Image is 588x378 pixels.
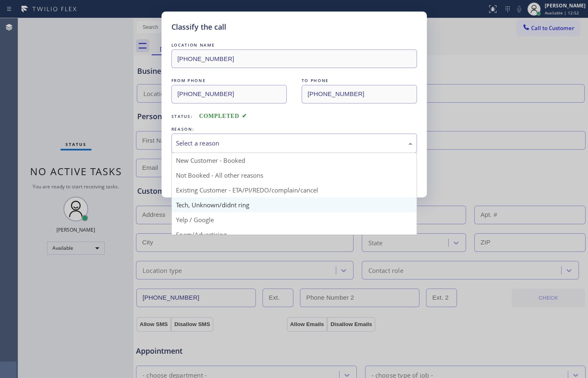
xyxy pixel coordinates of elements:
[171,125,417,134] div: REASON:
[171,85,287,103] input: From phone
[302,85,417,103] input: To phone
[172,197,417,212] div: Tech, Unknown/didnt ring
[172,212,417,227] div: Yelp / Google
[171,41,417,49] div: LOCATION NAME
[171,21,226,33] h5: Classify the call
[171,76,287,85] div: FROM PHONE
[171,113,193,119] span: Status:
[172,227,417,242] div: Spam/Advertising
[172,183,417,197] div: Existing Customer - ETA/PI/REDO/complain/cancel
[176,139,412,148] div: Select a reason
[302,76,417,85] div: TO PHONE
[172,153,417,168] div: New Customer - Booked
[172,168,417,183] div: Not Booked - All other reasons
[199,113,247,119] span: COMPLETED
